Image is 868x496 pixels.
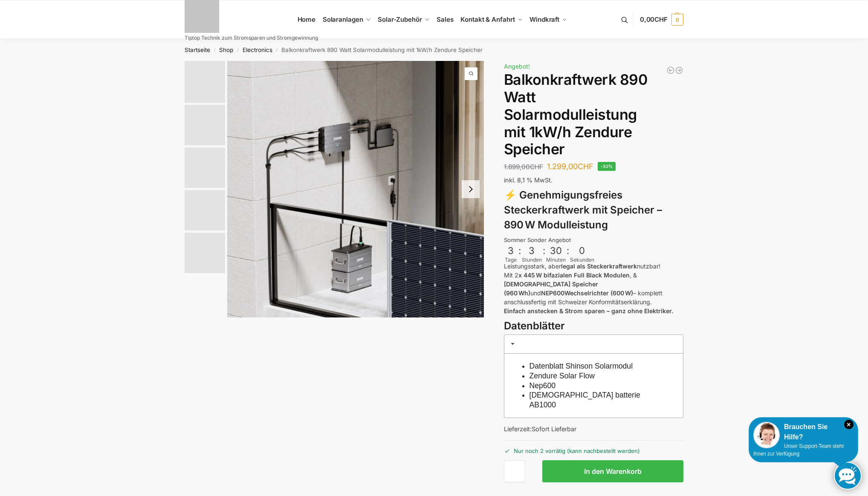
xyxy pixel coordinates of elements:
[505,245,517,256] div: 3
[460,15,515,23] span: Kontakt & Anfahrt
[504,63,530,70] span: Angebot!
[530,163,543,171] span: CHF
[666,66,675,75] a: Balkonkraftwerk 890 Watt Solarmodulleistung mit 2kW/h Zendure Speicher
[654,15,668,23] span: CHF
[675,66,683,75] a: Steckerkraftwerk mit 4 KW Speicher und 8 Solarmodulen mit 3600 Watt
[529,381,556,390] a: Nep600
[504,425,576,433] span: Lieferzeit:
[518,245,521,262] div: :
[243,46,272,53] a: Electronics
[227,61,484,317] img: Zendure-solar-flow-Batteriespeicher für Balkonkraftwerke
[578,162,593,171] span: CHF
[671,14,683,26] span: 0
[319,0,374,39] a: Solaranlagen
[378,15,422,23] span: Solar-Zubehör
[567,245,569,262] div: :
[504,262,683,315] p: Leistungsstark, aber nutzbar! Mit 2 , & und – komplett anschlussfertig mit Schweizer Konformitäts...
[640,15,668,23] span: 0,00
[571,245,593,256] div: 0
[504,256,518,264] div: Tage
[529,391,640,409] a: [DEMOGRAPHIC_DATA] batterie AB1000
[185,190,225,231] img: Zendure-solar-flow-Batteriespeicher für Balkonkraftwerke
[504,319,683,334] h3: Datenblätter
[640,7,683,32] a: 0,00CHF 0
[844,420,854,429] i: Schließen
[185,105,225,145] img: Anschlusskabel-3meter_schweizer-stecker
[504,280,598,297] strong: [DEMOGRAPHIC_DATA] Speicher (960 Wh)
[272,47,281,54] span: /
[542,460,683,482] button: In den Warenkorb
[504,307,673,314] strong: Einfach anstecken & Strom sparen – ganz ohne Elektriker.
[546,256,566,264] div: Minuten
[504,71,683,158] h1: Balkonkraftwerk 890 Watt Solarmodulleistung mit 1kW/h Zendure Speicher
[504,176,553,184] span: inkl. 8,1 % MwSt.
[219,46,233,53] a: Shop
[185,147,225,188] img: Maysun
[526,0,571,39] a: Windkraft
[547,245,565,256] div: 30
[543,245,545,262] div: :
[532,425,576,433] span: Sofort Lieferbar
[185,61,225,103] img: Zendure-solar-flow-Batteriespeicher für Balkonkraftwerke
[323,15,363,23] span: Solaranlagen
[227,61,484,317] a: Znedure solar flow Batteriespeicher fuer BalkonkraftwerkeZnedure solar flow Batteriespeicher fuer...
[374,0,433,39] a: Solar-Zubehör
[504,440,683,455] p: Nur noch 2 vorrätig (kann nachbestellt werden)
[518,271,630,279] strong: x 445 W bifazialen Full Black Modulen
[185,46,210,53] a: Startseite
[504,188,683,232] h3: ⚡ Genehmigungsfreies Steckerkraftwerk mit Speicher – 890 W Modulleistung
[570,256,594,264] div: Sekunden
[210,47,219,54] span: /
[522,256,542,264] div: Stunden
[529,372,595,380] a: Zendure Solar Flow
[561,262,637,270] strong: legal als Steckerkraftwerk
[541,289,633,297] strong: NEP600Wechselrichter (600 W)
[457,0,526,39] a: Kontakt & Anfahrt
[753,422,854,442] div: Brauchen Sie Hilfe?
[753,443,844,457] span: Unser Support-Team steht Ihnen zur Verfügung
[185,233,225,273] img: nep-microwechselrichter-600w
[504,163,543,171] bdi: 1.899,00
[598,162,616,171] span: -32%
[433,0,457,39] a: Sales
[504,460,525,482] input: Produktmenge
[529,362,633,370] a: Datenblatt Shinson Solarmodul
[753,422,780,448] img: Customer service
[437,15,454,23] span: Sales
[529,15,559,23] span: Windkraft
[504,236,683,245] div: Sommer Sonder Angebot
[462,180,480,198] button: Next slide
[547,162,593,171] bdi: 1.299,00
[170,39,699,61] nav: Breadcrumb
[233,47,242,54] span: /
[523,245,541,256] div: 3
[185,35,318,40] p: Tiptop Technik zum Stromsparen und Stromgewinnung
